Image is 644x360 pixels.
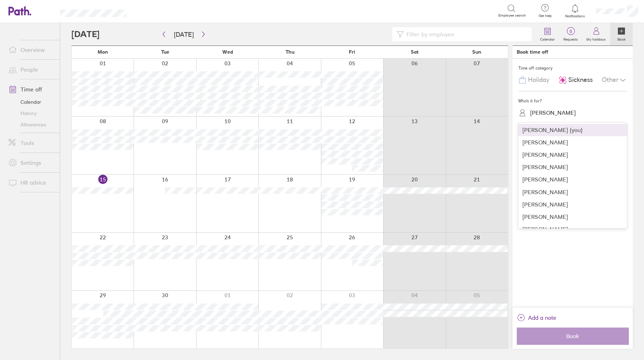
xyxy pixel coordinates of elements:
[559,23,582,46] a: 0Requests
[3,119,60,130] a: Allowances
[564,4,587,18] a: Notifications
[518,211,627,223] div: [PERSON_NAME]
[568,76,593,84] span: Sickness
[3,156,60,170] a: Settings
[404,28,527,41] input: Filter by employee
[518,96,627,106] div: Who's it for?
[518,186,627,198] div: [PERSON_NAME]
[518,223,627,235] div: [PERSON_NAME]
[518,198,627,211] div: [PERSON_NAME]
[518,149,627,161] div: [PERSON_NAME]
[530,109,576,116] div: [PERSON_NAME]
[517,312,556,323] button: Add a note
[146,7,164,14] div: Search
[559,35,582,42] label: Requests
[3,82,60,96] a: Time off
[528,312,556,323] span: Add a note
[3,96,60,108] a: Calendar
[518,136,627,149] div: [PERSON_NAME]
[518,124,627,136] div: [PERSON_NAME] (you)
[559,29,582,34] span: 0
[3,62,60,77] a: People
[285,49,294,55] span: Thu
[582,23,610,46] a: My holidays
[472,49,481,55] span: Sun
[582,35,610,42] label: My holidays
[517,328,628,344] button: Book
[517,49,548,55] div: Book time off
[498,13,526,18] span: Employee search
[522,333,623,339] span: Book
[411,49,418,55] span: Sat
[602,73,627,87] div: Other
[3,175,60,190] a: HR advice
[3,43,60,57] a: Overview
[610,23,633,46] a: Book
[168,29,199,40] button: [DATE]
[613,35,630,42] label: Book
[536,23,559,46] a: Calendar
[518,161,627,173] div: [PERSON_NAME]
[349,49,355,55] span: Fri
[564,14,587,18] span: Notifications
[98,49,108,55] span: Mon
[528,76,549,84] span: Holiday
[3,136,60,150] a: Tools
[518,63,627,73] div: Time off category
[536,35,559,42] label: Calendar
[3,108,60,119] a: History
[222,49,233,55] span: Wed
[534,14,557,18] span: Get help
[518,173,627,186] div: [PERSON_NAME]
[161,49,169,55] span: Tue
